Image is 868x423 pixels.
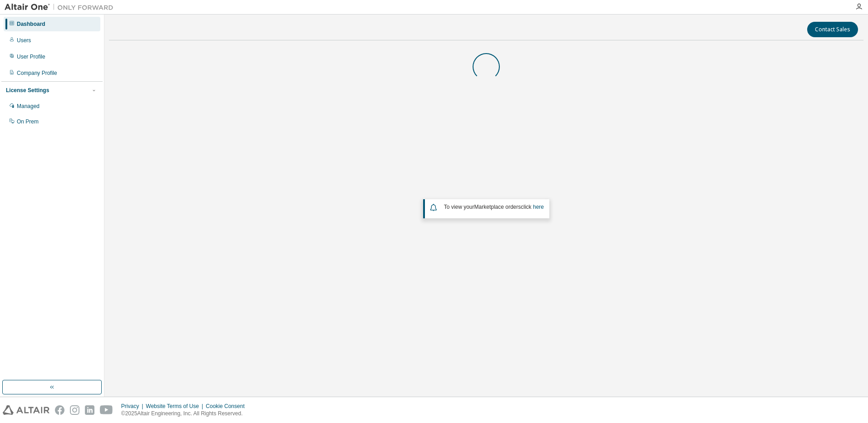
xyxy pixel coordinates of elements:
[100,405,113,415] img: youtube.svg
[121,410,250,418] p: © 2025 Altair Engineering, Inc. All Rights Reserved.
[17,103,39,110] div: Managed
[17,69,57,77] div: Company Profile
[17,53,45,60] div: User Profile
[533,204,544,210] a: here
[17,37,31,44] div: Users
[70,405,79,415] img: instagram.svg
[121,403,146,410] div: Privacy
[474,204,521,210] em: Marketplace orders
[146,403,206,410] div: Website Terms of Use
[3,405,49,415] img: altair_logo.svg
[85,405,94,415] img: linkedin.svg
[444,204,544,210] span: To view your click
[807,22,858,37] button: Contact Sales
[6,87,49,94] div: License Settings
[55,405,64,415] img: facebook.svg
[206,403,250,410] div: Cookie Consent
[17,118,39,125] div: On Prem
[17,20,45,28] div: Dashboard
[5,3,118,12] img: Altair One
